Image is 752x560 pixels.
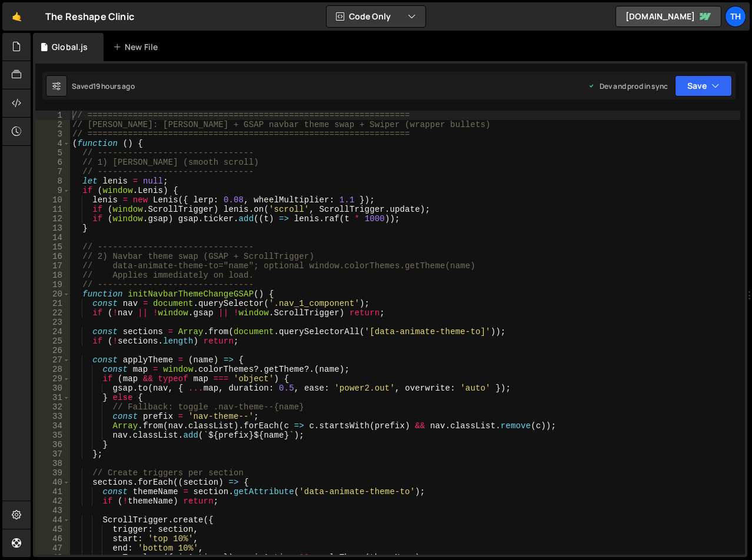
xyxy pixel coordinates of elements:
[35,139,70,148] div: 4
[35,534,70,544] div: 46
[35,111,70,120] div: 1
[35,365,70,374] div: 28
[35,487,70,496] div: 41
[45,9,134,24] div: The Reshape Clinic
[35,280,70,289] div: 19
[35,468,70,478] div: 39
[93,81,135,91] div: 19 hours ago
[113,41,162,53] div: New File
[35,336,70,346] div: 25
[35,412,70,421] div: 33
[675,75,732,96] button: Save
[35,261,70,271] div: 17
[35,158,70,167] div: 6
[35,440,70,449] div: 36
[35,449,70,459] div: 37
[35,459,70,468] div: 38
[72,81,135,91] div: Saved
[35,186,70,195] div: 9
[35,525,70,534] div: 45
[35,299,70,308] div: 21
[35,205,70,214] div: 11
[35,346,70,355] div: 26
[52,41,88,53] div: Global.js
[35,393,70,402] div: 31
[35,496,70,506] div: 42
[35,318,70,327] div: 23
[35,148,70,158] div: 5
[35,129,70,139] div: 3
[35,271,70,280] div: 18
[615,6,721,27] a: [DOMAIN_NAME]
[35,214,70,224] div: 12
[35,327,70,336] div: 24
[35,167,70,176] div: 7
[725,6,746,27] a: Th
[35,120,70,129] div: 2
[35,195,70,205] div: 10
[35,252,70,261] div: 16
[35,506,70,515] div: 43
[35,224,70,233] div: 13
[35,176,70,186] div: 8
[35,289,70,299] div: 20
[35,544,70,553] div: 47
[327,6,425,27] button: Code Only
[35,431,70,440] div: 35
[35,374,70,384] div: 29
[35,308,70,318] div: 22
[2,2,31,31] a: 🤙
[35,515,70,525] div: 44
[35,384,70,393] div: 30
[35,355,70,365] div: 27
[35,233,70,242] div: 14
[35,421,70,431] div: 34
[35,242,70,252] div: 15
[35,478,70,487] div: 40
[35,402,70,412] div: 32
[588,81,668,91] div: Dev and prod in sync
